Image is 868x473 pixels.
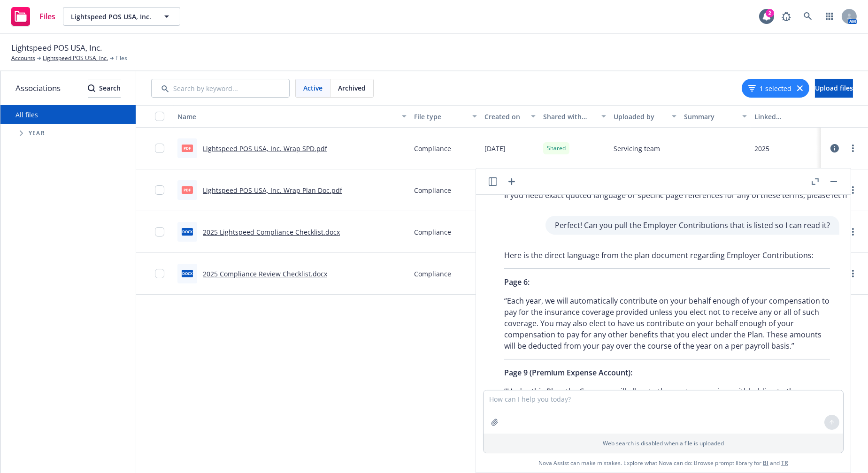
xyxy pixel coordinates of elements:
[203,228,340,236] a: 2025 Lightspeed Compliance Checklist.docx
[504,386,830,420] p: “Under this Plan, the Company will allocate the pre-tax premium withholding to the accounts estab...
[155,227,164,236] input: Toggle Row Selected
[71,12,152,22] span: Lightspeed POS USA, Inc.
[182,228,193,235] span: docx
[484,112,525,122] div: Created on
[680,105,751,128] button: Summary
[63,7,180,26] button: Lightspeed POS USA, Inc.
[777,7,796,26] a: Report a Bug
[754,144,769,153] div: 2025
[547,144,566,153] span: Shared
[555,220,830,231] p: Perfect! Can you pull the Employer Contributions that is listed so I can read it?
[88,84,95,92] svg: Search
[614,112,666,122] div: Uploaded by
[815,84,853,92] span: Upload files
[29,130,45,136] span: Year
[182,145,193,152] span: pdf
[115,54,127,62] span: Files
[151,79,290,98] input: Search by keyword...
[155,185,164,195] input: Toggle Row Selected
[751,105,821,128] button: Linked associations
[489,439,837,447] p: Web search is disabled when a file is uploaded
[8,3,59,30] a: Files
[174,105,410,128] button: Name
[39,13,55,20] span: Files
[538,453,788,473] span: Nova Assist can make mistakes. Explore what Nova can do: Browse prompt library for and
[303,83,323,93] span: Active
[781,459,788,467] a: TR
[155,144,164,153] input: Toggle Row Selected
[11,54,35,62] a: Accounts
[155,269,164,278] input: Toggle Row Selected
[748,84,791,93] button: 1 selected
[847,143,859,154] a: more
[614,144,660,153] span: Servicing team
[88,79,121,98] button: SearchSearch
[203,186,342,195] a: Lightspeed POS USA, Inc. Wrap Plan Doc.pdf
[15,110,38,119] a: All files
[43,54,108,62] a: Lightspeed POS USA, Inc.
[684,112,737,122] div: Summary
[410,105,481,128] button: File type
[754,112,817,122] div: Linked associations
[799,7,817,26] a: Search
[155,112,164,121] input: Select all
[414,112,467,122] div: File type
[338,83,366,93] span: Archived
[504,250,830,261] p: Here is the direct language from the plan document regarding Employer Contributions:
[203,144,327,153] a: Lightspeed POS USA, Inc. Wrap SPD.pdf
[414,269,451,279] span: Compliance
[177,112,396,122] div: Name
[820,7,839,26] a: Switch app
[815,79,853,98] button: Upload files
[182,186,193,193] span: pdf
[766,9,774,17] div: 2
[414,144,451,153] span: Compliance
[414,227,451,237] span: Compliance
[610,105,680,128] button: Uploaded by
[203,269,327,278] a: 2025 Compliance Review Checklist.docx
[847,184,859,196] a: more
[182,270,193,277] span: docx
[504,295,830,351] p: “Each year, we will automatically contribute on your behalf enough of your compensation to pay fo...
[763,459,768,467] a: BI
[504,367,632,378] span: Page 9 (Premium Expense Account):
[0,124,136,143] div: Tree Example
[414,185,451,195] span: Compliance
[11,42,102,54] span: Lightspeed POS USA, Inc.
[88,79,121,97] div: Search
[484,144,506,153] span: [DATE]
[847,268,859,279] a: more
[15,82,61,94] span: Associations
[504,277,530,287] span: Page 6:
[847,226,859,237] a: more
[539,105,610,128] button: Shared with client
[543,112,596,122] div: Shared with client
[481,105,539,128] button: Created on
